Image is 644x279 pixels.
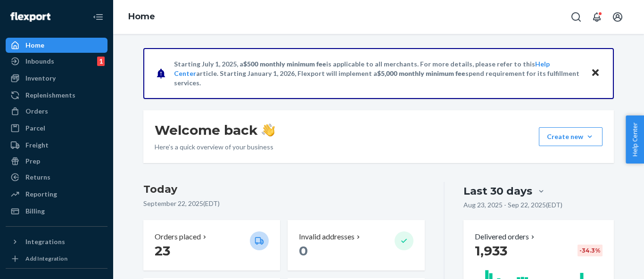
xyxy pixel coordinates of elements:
[6,253,107,264] a: Add Integration
[121,3,163,31] ol: breadcrumbs
[25,90,75,100] div: Replenishments
[128,11,155,22] a: Home
[6,170,107,185] a: Returns
[25,140,49,150] div: Freight
[262,123,275,137] img: hand-wave emoji
[589,66,602,80] button: Close
[155,142,275,152] p: Here’s a quick overview of your business
[6,138,107,153] a: Freight
[6,38,107,53] a: Home
[539,127,603,146] button: Create new
[583,251,635,274] iframe: Opens a widget where you can chat to one of our agents
[6,204,107,219] a: Billing
[578,245,603,256] div: -34.3 %
[626,115,644,164] button: Help Center
[25,254,67,263] div: Add Integration
[463,200,562,210] p: Aug 23, 2025 - Sep 22, 2025 ( EDT )
[25,206,45,216] div: Billing
[6,187,107,202] a: Reporting
[25,156,40,166] div: Prep
[25,237,65,246] div: Integrations
[143,199,425,208] p: September 22, 2025 ( EDT )
[143,220,280,271] button: Orders placed 23
[587,8,606,26] button: Open notifications
[25,74,56,83] div: Inventory
[6,104,107,119] a: Orders
[25,123,45,133] div: Parcel
[6,154,107,169] a: Prep
[608,8,627,26] button: Open account menu
[463,184,532,198] div: Last 30 days
[299,231,355,242] p: Invalid addresses
[174,59,582,88] p: Starting July 1, 2025, a is applicable to all merchants. For more details, please refer to this a...
[567,8,586,26] button: Open Search Box
[6,88,107,103] a: Replenishments
[6,234,107,249] button: Integrations
[243,60,326,68] span: $500 monthly minimum fee
[155,122,275,139] h1: Welcome back
[89,8,107,26] button: Close Navigation
[25,107,48,116] div: Orders
[25,57,54,66] div: Inbounds
[25,172,50,182] div: Returns
[25,189,57,199] div: Reporting
[377,69,465,77] span: $5,000 monthly minimum fee
[299,243,308,259] span: 0
[475,231,537,242] button: Delivered orders
[475,243,507,259] span: 1,933
[6,54,107,69] a: Inbounds1
[155,231,201,242] p: Orders placed
[288,220,424,271] button: Invalid addresses 0
[97,57,105,66] div: 1
[143,182,425,197] h3: Today
[6,71,107,86] a: Inventory
[25,41,44,50] div: Home
[10,12,50,22] img: Flexport logo
[155,243,170,259] span: 23
[6,121,107,136] a: Parcel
